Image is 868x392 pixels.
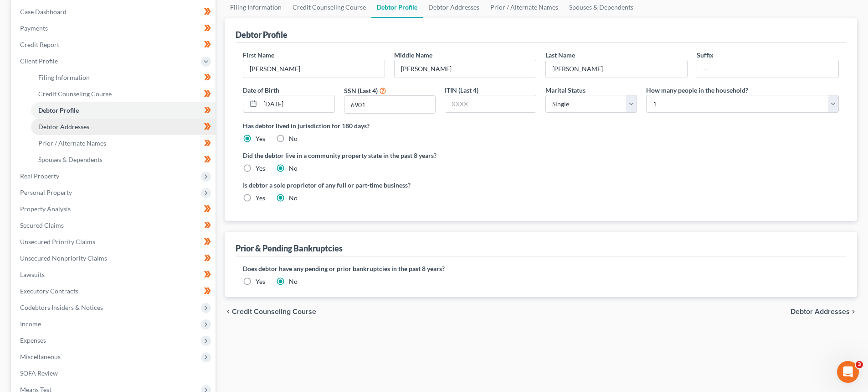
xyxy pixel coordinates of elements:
[31,69,216,86] a: Filing Information
[20,8,67,16] span: Case Dashboard
[13,217,216,234] a: Secured Claims
[289,134,298,143] label: No
[256,193,265,203] label: Yes
[546,60,687,78] input: --
[20,271,45,278] span: Lawsuits
[697,60,838,78] input: --
[243,85,279,95] label: Date of Birth
[646,85,748,95] label: How many people in the household?
[243,60,385,78] input: --
[850,308,857,315] i: chevron_right
[256,134,265,143] label: Yes
[20,24,48,32] span: Payments
[837,361,859,383] iframe: Intercom live chat
[394,50,432,60] label: Middle Name
[697,50,714,60] label: Suffix
[20,287,78,295] span: Executory Contracts
[256,164,265,173] label: Yes
[20,303,103,311] span: Codebtors Insiders & Notices
[38,123,89,131] span: Debtor Addresses
[545,50,575,60] label: Last Name
[289,193,298,203] label: No
[20,336,46,344] span: Expenses
[545,85,586,95] label: Marital Status
[20,57,58,65] span: Client Profile
[13,20,216,37] a: Payments
[256,277,265,286] label: Yes
[31,152,216,168] a: Spouses & Dependents
[38,139,106,147] span: Prior / Alternate Names
[38,73,90,81] span: Filing Information
[13,365,216,382] a: SOFA Review
[20,41,59,48] span: Credit Report
[20,188,72,196] span: Personal Property
[395,60,536,78] input: M.I
[31,102,216,119] a: Debtor Profile
[13,250,216,267] a: Unsecured Nonpriority Claims
[243,121,839,131] label: Has debtor lived in jurisdiction for 180 days?
[791,308,857,315] button: Debtor Addresses chevron_right
[13,4,216,20] a: Case Dashboard
[445,95,536,113] input: XXXX
[20,254,107,262] span: Unsecured Nonpriority Claims
[232,308,316,315] span: Credit Counseling Course
[260,95,334,113] input: MM/DD/YYYY
[289,164,298,173] label: No
[13,201,216,217] a: Property Analysis
[791,308,850,315] span: Debtor Addresses
[31,86,216,102] a: Credit Counseling Course
[856,361,863,368] span: 3
[20,238,95,246] span: Unsecured Priority Claims
[344,86,378,95] label: SSN (Last 4)
[13,267,216,283] a: Lawsuits
[344,96,435,113] input: XXXX
[20,320,41,328] span: Income
[31,135,216,152] a: Prior / Alternate Names
[13,234,216,250] a: Unsecured Priority Claims
[243,264,839,273] label: Does debtor have any pending or prior bankruptcies in the past 8 years?
[38,106,79,114] span: Debtor Profile
[38,90,112,98] span: Credit Counseling Course
[31,119,216,135] a: Debtor Addresses
[225,308,232,315] i: chevron_left
[289,277,298,286] label: No
[225,308,316,315] button: chevron_left Credit Counseling Course
[13,283,216,299] a: Executory Contracts
[236,29,288,40] div: Debtor Profile
[38,156,103,163] span: Spouses & Dependents
[243,180,536,190] label: Is debtor a sole proprietor of any full or part-time business?
[243,151,839,160] label: Did the debtor live in a community property state in the past 8 years?
[236,243,343,254] div: Prior & Pending Bankruptcies
[20,172,59,180] span: Real Property
[20,369,58,377] span: SOFA Review
[243,50,274,60] label: First Name
[20,205,71,213] span: Property Analysis
[13,37,216,53] a: Credit Report
[20,353,61,361] span: Miscellaneous
[445,85,478,95] label: ITIN (Last 4)
[20,221,64,229] span: Secured Claims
